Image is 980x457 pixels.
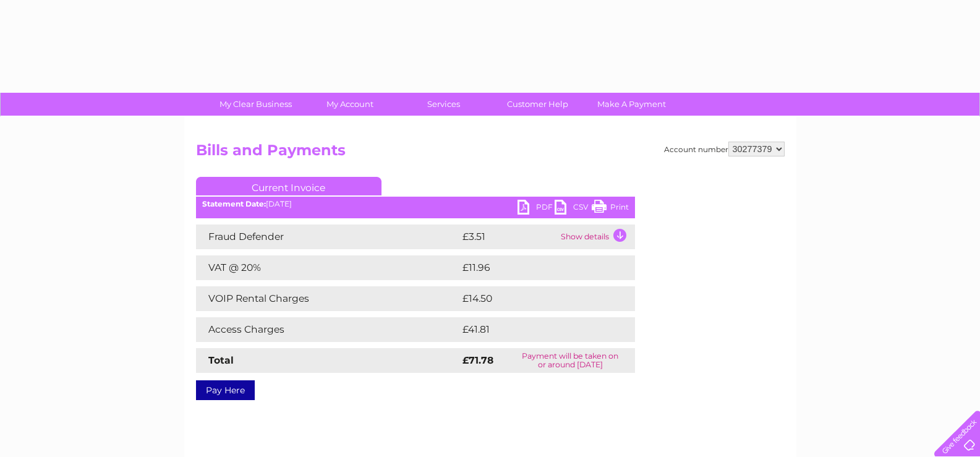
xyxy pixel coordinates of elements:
[196,142,785,165] h2: Bills and Payments
[459,317,608,342] td: £41.81
[487,93,589,116] a: Customer Help
[196,317,459,342] td: Access Charges
[299,93,401,116] a: My Account
[506,348,635,373] td: Payment will be taken on or around [DATE]
[555,200,592,218] a: CSV
[196,200,635,208] div: [DATE]
[196,255,459,280] td: VAT @ 20%
[196,380,255,400] a: Pay Here
[208,354,234,366] strong: Total
[196,224,459,249] td: Fraud Defender
[558,224,635,249] td: Show details
[518,200,555,218] a: PDF
[196,177,381,195] a: Current Invoice
[459,224,558,249] td: £3.51
[202,199,266,208] b: Statement Date:
[459,255,608,280] td: £11.96
[581,93,683,116] a: Make A Payment
[664,142,785,156] div: Account number
[393,93,495,116] a: Services
[462,354,493,366] strong: £71.78
[459,286,609,311] td: £14.50
[205,93,307,116] a: My Clear Business
[196,286,459,311] td: VOIP Rental Charges
[592,200,629,218] a: Print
